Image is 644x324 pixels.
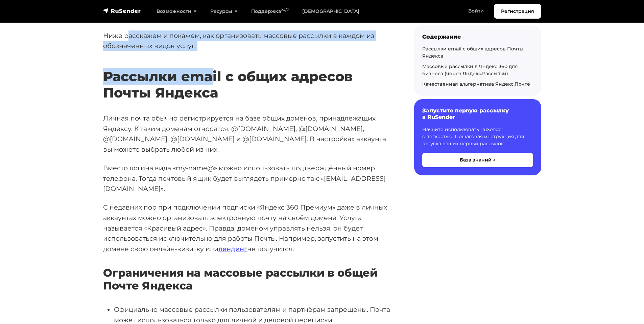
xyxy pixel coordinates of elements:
[422,126,533,147] p: Начните использовать RuSender с легкостью. Пошаговая инструкция для запуска ваших первых рассылок.
[422,153,533,167] button: База знаний →
[103,48,392,101] h2: Рассылки email с общих адресов Почты Яндекса
[422,63,518,77] a: Массовые рассылки в Яндекс 360 для бизнеса (через Яндекс.Рассылки)
[103,266,392,293] h3: Ограничения на массовые рассылки в общей Почте Яндекса
[103,7,141,14] img: RuSender
[281,8,289,12] sup: 24/7
[244,4,295,18] a: Поддержка24/7
[414,99,541,175] a: Запустите первую рассылку в RuSender Начните использовать RuSender с легкостью. Пошаговая инструк...
[103,202,392,254] p: С недавних пор при подключении подписки «Яндекс 360 Премиум» даже в личных аккаунтах можно органи...
[150,4,204,18] a: Возможности
[295,4,366,18] a: [DEMOGRAPHIC_DATA]
[422,81,530,87] a: Качественная альтернатива Яндекс.Почте
[422,34,533,40] div: Содержание
[103,163,392,194] p: Вместо логина вида «my-name@» можно использовать подтверждённый номер телефона. Тогда почтовый ящ...
[422,46,523,59] a: Рассылки email с общих адресов Почты Яндекса
[218,245,247,253] a: лендинг
[204,4,244,18] a: Ресурсы
[422,107,533,120] h6: Запустите первую рассылку в RuSender
[103,113,392,155] p: Личная почта обычно регистрируется на базе общих доменов, принадлежащих Яндексу. К таким доменам ...
[494,4,541,19] a: Регистрация
[103,30,392,51] p: Ниже расскажем и покажем, как организовать массовые рассылки в каждом из обозначенных видов услуг.
[461,4,491,18] a: Войти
